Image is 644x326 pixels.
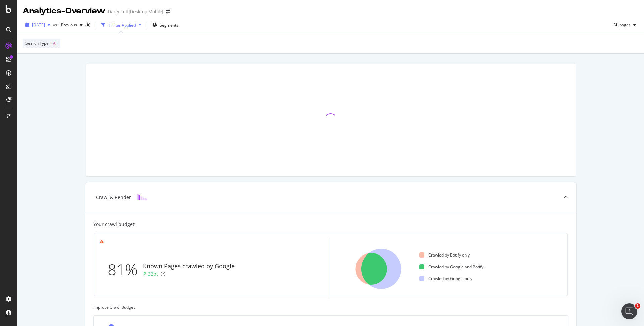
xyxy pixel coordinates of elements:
div: arrow-right-arrow-left [166,9,170,14]
div: Your crawl budget [93,221,135,228]
div: Crawled by Botify only [419,252,470,258]
div: Crawled by Google only [419,276,472,281]
div: 32pt [148,271,158,277]
div: Known Pages crawled by Google [143,262,235,271]
button: All pages [611,19,639,30]
span: Search Type [25,40,49,46]
div: Crawled by Google and Botify [419,264,483,270]
div: Darty Full [Desktop Mobile] [108,8,163,15]
span: Previous [58,22,77,28]
button: Previous [58,19,85,30]
div: Analytics - Overview [23,5,105,17]
span: = [50,40,52,46]
img: block-icon [137,194,147,200]
span: All [53,39,58,48]
iframe: Intercom live chat [621,303,637,319]
span: 1 [635,303,640,309]
div: Improve Crawl Budget [93,304,568,310]
span: 2025 Jul. 31st [32,22,45,28]
button: 1 Filter Applied [99,19,144,30]
span: All pages [611,22,631,28]
div: 81% [108,259,143,281]
button: [DATE] [23,19,53,30]
div: 1 Filter Applied [108,22,136,28]
span: vs [53,22,58,28]
span: Segments [160,22,178,28]
button: Segments [150,19,181,30]
div: Crawl & Render [96,194,131,201]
